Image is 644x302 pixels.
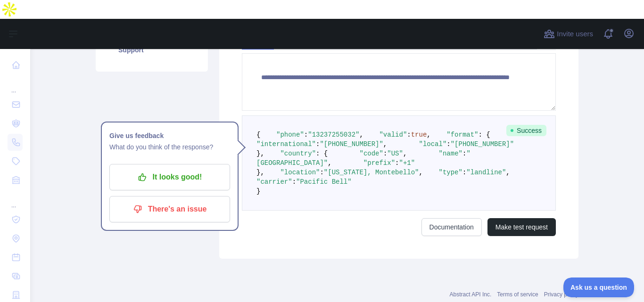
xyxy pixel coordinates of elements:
[395,159,399,167] span: :
[359,150,383,157] span: "code"
[383,150,387,157] span: :
[256,169,264,176] span: },
[304,131,308,139] span: :
[8,190,23,209] div: ...
[439,150,462,157] span: "name"
[544,291,578,298] a: Privacy policy
[497,291,538,298] a: Terms of service
[506,125,546,136] span: Success
[116,169,223,185] p: It looks good!
[387,150,403,157] span: "US"
[256,150,264,157] span: },
[407,131,411,139] span: :
[280,169,320,176] span: "location"
[256,140,316,148] span: "international"
[280,150,316,157] span: "country"
[506,169,510,176] span: ,
[320,169,323,176] span: :
[403,150,407,157] span: ,
[320,140,383,148] span: "[PHONE_NUMBER]"
[109,164,230,190] button: It looks good!
[324,169,419,176] span: "[US_STATE], Montebello"
[116,201,223,217] p: There's an issue
[316,140,320,148] span: :
[292,178,296,186] span: :
[328,159,331,167] span: ,
[563,278,635,297] iframe: Toggle Customer Support
[446,131,478,139] span: "format"
[8,75,23,94] div: ...
[379,131,407,139] span: "valid"
[256,131,260,139] span: {
[411,131,427,139] span: true
[427,131,430,139] span: ,
[276,131,304,139] span: "phone"
[359,131,363,139] span: ,
[109,196,230,222] button: There's an issue
[446,140,450,148] span: :
[542,26,595,41] button: Invite users
[421,218,482,236] a: Documentation
[109,130,230,141] h1: Give us feedback
[439,169,462,176] span: "type"
[256,188,260,195] span: }
[466,169,506,176] span: "landline"
[462,150,466,157] span: :
[316,150,328,157] span: : {
[451,140,514,148] span: "[PHONE_NUMBER]"
[256,178,292,186] span: "carrier"
[363,159,395,167] span: "prefix"
[462,169,466,176] span: :
[107,40,197,60] a: Support
[487,218,556,236] button: Make test request
[308,131,359,139] span: "13237255032"
[419,169,422,176] span: ,
[399,159,415,167] span: "+1"
[296,178,352,186] span: "Pacific Bell"
[450,291,492,298] a: Abstract API Inc.
[383,140,387,148] span: ,
[479,131,490,139] span: : {
[109,141,230,153] p: What do you think of the response?
[419,140,446,148] span: "local"
[557,29,593,40] span: Invite users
